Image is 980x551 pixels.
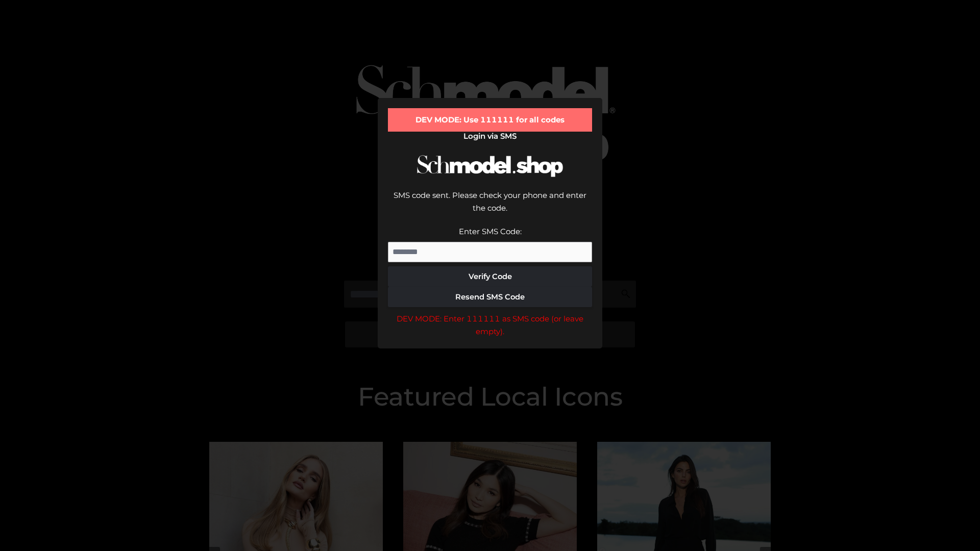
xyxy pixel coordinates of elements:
[459,227,522,236] label: Enter SMS Code:
[388,266,592,287] button: Verify Code
[413,146,567,186] img: Schmodel Logo
[388,189,592,225] div: SMS code sent. Please check your phone and enter the code.
[388,108,592,132] div: DEV MODE: Use 111111 for all codes
[388,287,592,307] button: Resend SMS Code
[388,132,592,141] h2: Login via SMS
[388,312,592,338] div: DEV MODE: Enter 111111 as SMS code (or leave empty).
